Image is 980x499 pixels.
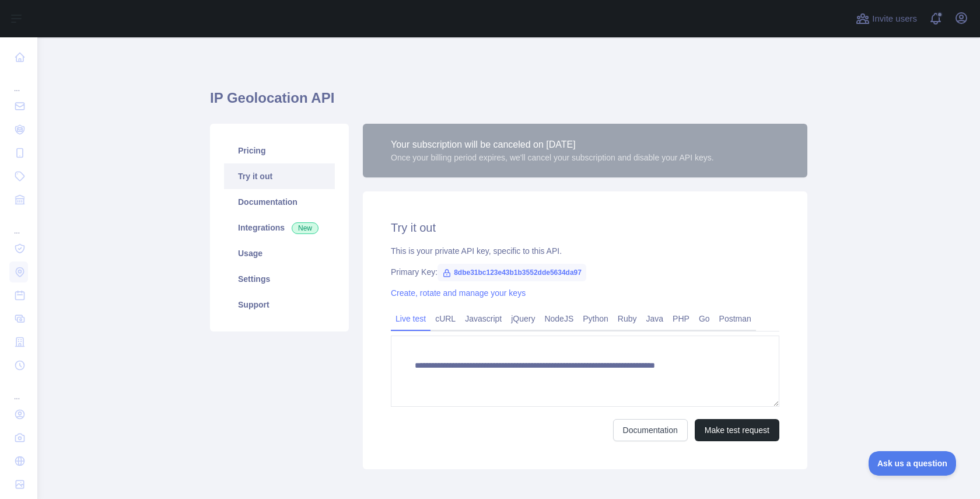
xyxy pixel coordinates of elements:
[391,152,714,163] div: Once your billing period expires, we'll cancel your subscription and disable your API keys.
[869,451,957,476] iframe: Toggle Customer Support
[430,309,460,328] a: cURL
[391,309,430,328] a: Live test
[9,378,28,402] div: ...
[460,309,506,328] a: Javascript
[872,12,917,26] span: Invite users
[642,309,668,328] a: Java
[391,138,714,152] div: Your subscription will be canceled on [DATE]
[224,266,335,292] a: Settings
[224,215,335,240] a: Integrations New
[715,309,756,328] a: Postman
[210,89,807,117] h1: IP Geolocation API
[391,219,779,236] h2: Try it out
[613,419,688,441] a: Documentation
[224,163,335,189] a: Try it out
[853,9,919,28] button: Invite users
[224,292,335,317] a: Support
[506,309,540,328] a: jQuery
[292,222,318,234] span: New
[391,288,526,298] a: Create, rotate and manage your keys
[391,266,779,278] div: Primary Key:
[540,309,578,328] a: NodeJS
[613,309,642,328] a: Ruby
[437,264,586,281] span: 8dbe31bc123e43b1b3552dde5634da97
[9,70,28,93] div: ...
[578,309,613,328] a: Python
[224,240,335,266] a: Usage
[224,138,335,163] a: Pricing
[695,419,779,441] button: Make test request
[668,309,694,328] a: PHP
[9,212,28,236] div: ...
[224,189,335,215] a: Documentation
[391,245,779,257] div: This is your private API key, specific to this API.
[694,309,715,328] a: Go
